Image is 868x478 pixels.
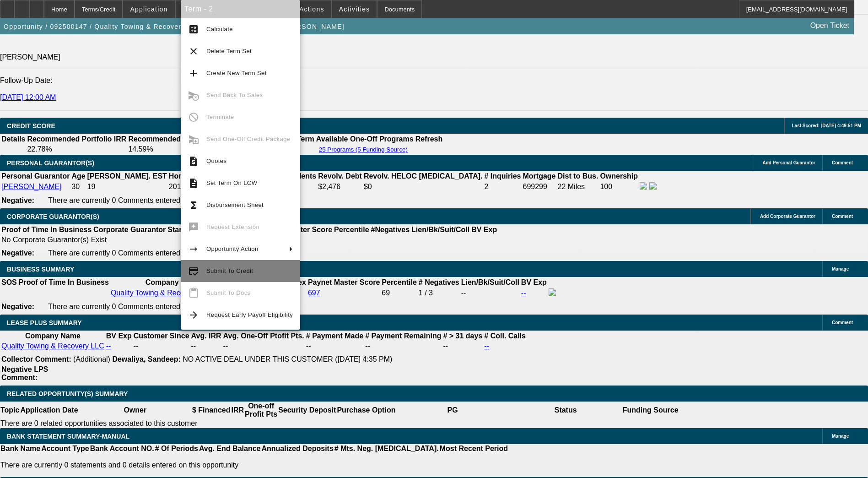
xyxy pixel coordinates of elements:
[223,332,304,340] b: Avg. One-Off Ptofit Pts.
[318,182,362,192] td: $2,476
[27,145,127,154] td: 22.78%
[7,266,74,273] span: BUSINESS SUMMARY
[167,226,184,234] b: Start
[206,70,267,76] span: Create New Term Set
[365,342,442,351] td: --
[128,135,225,144] th: Recommended One Off IRR
[0,461,508,469] p: There are currently 0 statements and 0 details entered on this opportunity
[261,444,334,453] th: Annualized Deposits
[382,289,416,297] div: 69
[1,365,48,381] b: Negative LPS Comment:
[334,444,439,453] th: # Mts. Neg. [MEDICAL_DATA].
[188,200,199,211] mat-icon: functions
[622,402,679,419] th: Funding Source
[206,179,257,186] span: Set Term On LCW
[188,310,199,320] mat-icon: arrow_forward
[155,444,199,453] th: # Of Periods
[223,342,305,351] td: --
[188,68,199,79] mat-icon: add
[365,332,441,340] b: # Payment Remaining
[206,311,293,318] span: Request Early Payoff Eligibility
[183,355,392,363] span: NO ACTIVE DEAL UNDER THIS CUSTOMER ([DATE] 4:35 PM)
[188,244,199,255] mat-icon: arrow_right_alt
[521,289,526,297] a: --
[106,342,111,350] a: --
[176,0,241,18] button: Credit Package
[206,201,264,208] span: Disbursement Sheet
[1,135,26,144] th: Details
[48,303,242,310] span: There are currently 0 Comments entered on this opportunity
[318,172,362,180] b: Revolv. Debt
[439,444,508,453] th: Most Recent Period
[461,288,520,298] td: --
[415,135,443,144] th: Refresh
[79,402,192,419] th: Owner
[1,172,70,180] b: Personal Guarantor
[231,402,244,419] th: IRR
[20,402,78,419] th: Application Date
[649,182,657,190] img: linkedin-icon.png
[18,278,109,287] th: Proof of Time In Business
[280,278,306,286] b: Paydex
[71,172,85,180] b: Age
[461,278,519,286] b: Lien/Bk/Suit/Coll
[1,303,34,310] b: Negative:
[523,172,556,180] b: Mortgage
[123,0,174,18] button: Application
[471,226,497,234] b: BV Exp
[278,402,336,419] th: Security Deposit
[1,355,71,363] b: Collector Comment:
[206,26,233,33] span: Calculate
[484,182,521,192] td: 2
[206,158,226,164] span: Quotes
[4,23,345,30] span: Opportunity / 092500147 / Quality Towing & Recovery LLC / [GEOGRAPHIC_DATA][PERSON_NAME]
[334,226,369,234] b: Percentile
[1,342,104,350] a: Quality Towing & Recovery LLC
[308,289,320,297] a: 697
[87,172,167,180] b: [PERSON_NAME]. EST
[188,156,199,167] mat-icon: request_quote
[521,278,547,286] b: BV Exp
[87,182,167,192] td: 19
[133,342,190,351] td: --
[308,278,380,286] b: Paynet Master Score
[48,196,242,204] span: There are currently 0 Comments entered on this opportunity
[188,266,199,277] mat-icon: credit_score
[48,249,242,257] span: There are currently 0 Comments entered on this opportunity
[306,342,364,351] td: --
[1,278,17,287] th: SOS
[599,182,638,192] td: 100
[90,444,155,453] th: Bank Account NO.
[128,145,225,154] td: 14.59%
[549,288,556,296] img: facebook-icon.png
[484,172,521,180] b: # Inquiries
[299,5,324,13] span: Actions
[484,332,526,340] b: # Coll. Calls
[332,0,377,18] button: Activities
[419,278,459,286] b: # Negatives
[363,182,483,192] td: $0
[443,332,482,340] b: # > 31 days
[336,402,396,419] th: Purchase Option
[832,434,849,439] span: Manage
[191,342,222,351] td: --
[832,160,853,165] span: Comment
[192,402,231,419] th: $ Financed
[558,172,598,180] b: Dist to Bus.
[7,390,128,397] span: RELATED OPPORTUNITY(S) SUMMARY
[832,320,853,325] span: Comment
[292,0,331,18] button: Actions
[1,183,62,190] a: [PERSON_NAME]
[206,48,252,54] span: Delete Term Set
[760,214,815,219] span: Add Corporate Guarantor
[41,444,90,453] th: Account Type
[832,214,853,219] span: Comment
[1,225,92,234] th: Proof of Time In Business
[130,5,167,13] span: Application
[832,266,849,272] span: Manage
[188,46,199,57] mat-icon: clear
[206,267,253,274] span: Submit To Credit
[339,5,370,13] span: Activities
[7,319,82,326] span: LEASE PLUS SUMMARY
[7,159,94,167] span: PERSONAL GUARANTOR(S)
